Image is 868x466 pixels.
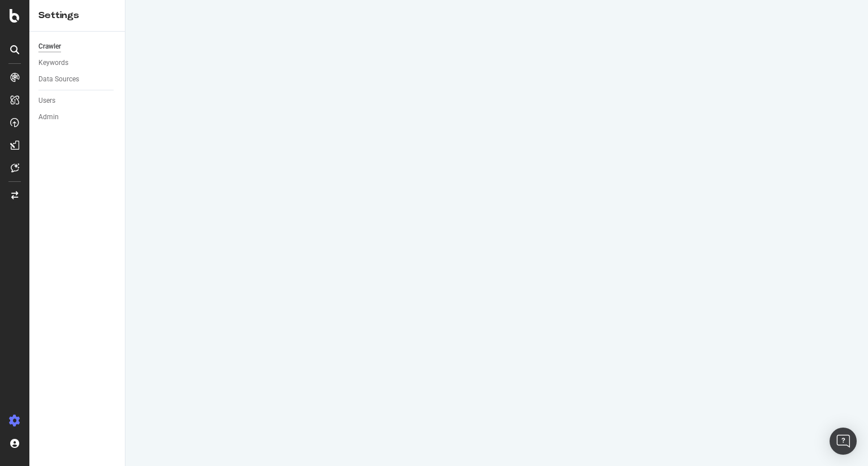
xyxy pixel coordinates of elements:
div: Crawler [38,41,61,53]
div: Users [38,95,55,107]
div: Settings [38,9,116,22]
a: Users [38,95,117,107]
a: Data Sources [38,73,117,85]
div: Keywords [38,57,68,69]
a: Admin [38,111,117,123]
a: Crawler [38,41,117,53]
div: Open Intercom Messenger [830,428,857,455]
a: Keywords [38,57,117,69]
div: Data Sources [38,73,79,85]
div: Admin [38,111,59,123]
